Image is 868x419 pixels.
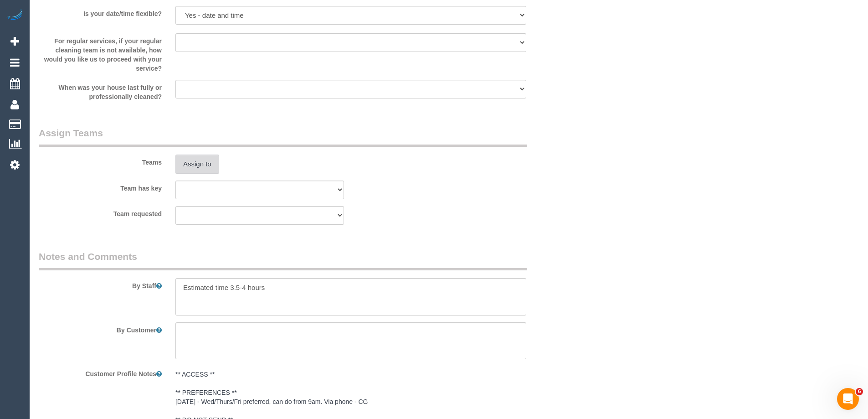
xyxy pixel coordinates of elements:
label: By Staff [32,278,169,290]
label: When was your house last fully or professionally cleaned? [32,80,169,101]
legend: Assign Teams [39,126,527,147]
button: Assign to [175,155,219,174]
label: By Customer [32,322,169,335]
img: Automaid Logo [5,9,24,22]
label: Team has key [32,181,169,193]
label: Is your date/time flexible? [32,6,169,18]
legend: Notes and Comments [39,250,527,270]
label: Team requested [32,206,169,218]
iframe: Intercom live chat [837,388,859,410]
label: For regular services, if your regular cleaning team is not available, how would you like us to pr... [32,33,169,73]
label: Customer Profile Notes [32,366,169,378]
span: 6 [856,388,863,395]
label: Teams [32,155,169,167]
